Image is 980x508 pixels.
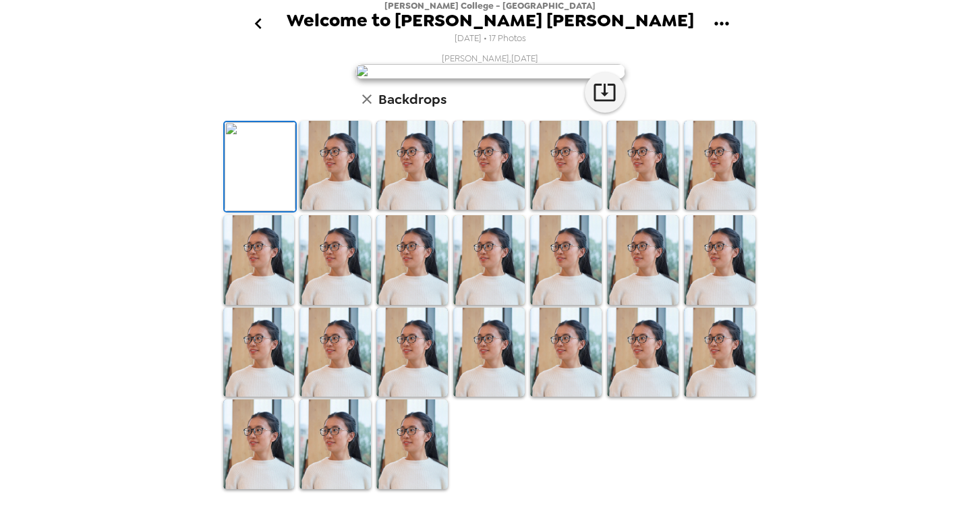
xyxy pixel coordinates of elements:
span: [PERSON_NAME] , [DATE] [442,53,538,64]
h6: Backdrops [378,88,446,110]
img: Original [225,122,296,211]
span: Welcome to [PERSON_NAME] [PERSON_NAME] [287,11,694,30]
img: user [355,64,625,79]
span: [DATE] • 17 Photos [455,30,526,48]
button: gallery menu [700,2,744,46]
button: go back [237,2,281,46]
